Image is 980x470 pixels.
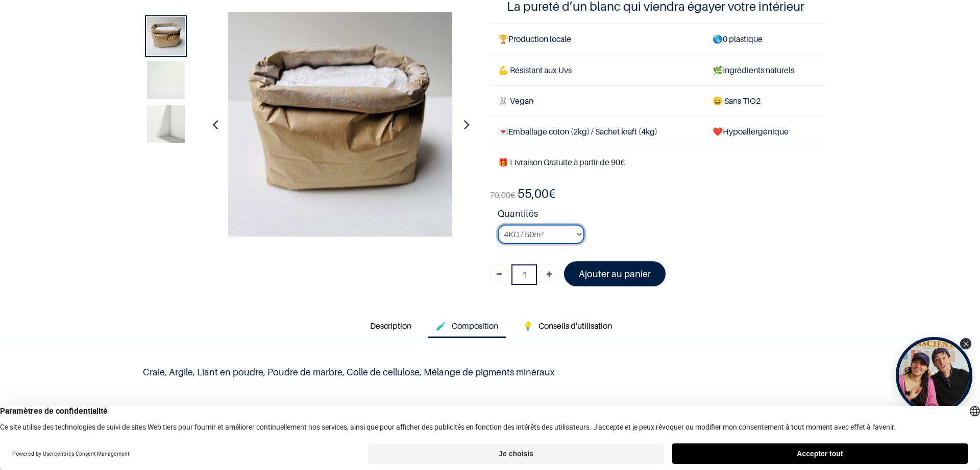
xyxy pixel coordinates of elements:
td: Production locale [490,24,704,55]
div: Open Tolstoy [896,337,972,414]
span: 🐰 Vegan [498,96,533,106]
td: Ingrédients naturels [704,55,824,85]
td: ❤️Hypoallergénique [704,116,824,147]
a: Ajouter au panier [564,261,666,286]
a: Ajouter [540,264,558,283]
span: 💡 [523,321,533,331]
td: 0 plastique [704,24,824,55]
img: Product image [147,105,185,143]
strong: Quantités [498,207,824,225]
img: Product image [147,17,185,55]
div: Open Tolstoy widget [896,337,972,414]
td: Emballage coton (2kg) / Sachet kraft (4kg) [490,116,704,147]
span: 🌿 [713,65,723,75]
b: € [518,186,556,201]
span: € [490,190,515,200]
a: Supprimer [490,264,508,283]
span: 💪 Résistant aux Uvs [498,65,572,75]
span: 🧪 [436,321,446,331]
font: 🎁 Livraison Gratuite à partir de 90€ [498,157,625,167]
span: Composition [452,321,498,331]
p: Craie, Argile, Liant en poudre, Poudre de marbre, Colle de cellulose, Mélange de pigments minéraux [143,365,837,379]
span: Description [370,321,411,331]
img: Product image [228,12,453,237]
div: Tolstoy bubble widget [896,337,972,414]
td: ans TiO2 [704,85,824,116]
span: Conseils d'utilisation [538,321,612,331]
span: 💌 [498,126,508,137]
iframe: Tidio Chat [927,404,975,452]
font: Ajouter au panier [579,268,651,279]
span: 55,00 [518,186,549,201]
span: 😄 S [713,96,729,106]
img: Product image [147,61,185,99]
div: Close Tolstoy widget [960,338,971,349]
span: 70,00 [490,190,510,200]
span: 🌎 [713,34,723,44]
span: 🏆 [498,34,508,44]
